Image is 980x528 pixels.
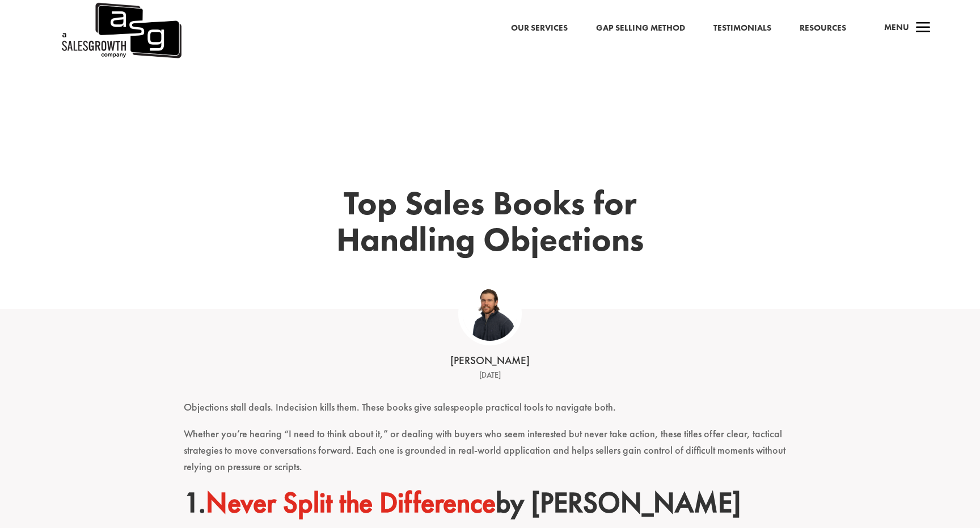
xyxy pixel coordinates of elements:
img: ASG Co_alternate lockup (1) [463,286,517,341]
span: Menu [884,22,909,33]
h2: 1. by [PERSON_NAME] [184,485,796,525]
a: Gap Selling Method [596,21,685,36]
span: a [912,17,935,40]
p: Whether you’re hearing “I need to think about it,” or dealing with buyers who seem interested but... [184,426,796,485]
h1: Top Sales Books for Handling Objections [303,185,677,264]
a: Testimonials [713,21,771,36]
p: Objections stall deals. Indecision kills them. These books give salespeople practical tools to na... [184,399,796,426]
a: Our Services [511,21,568,36]
div: [PERSON_NAME] [314,353,666,369]
a: Never Split the Difference [206,484,496,521]
div: [DATE] [314,369,666,382]
a: Resources [800,21,846,36]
